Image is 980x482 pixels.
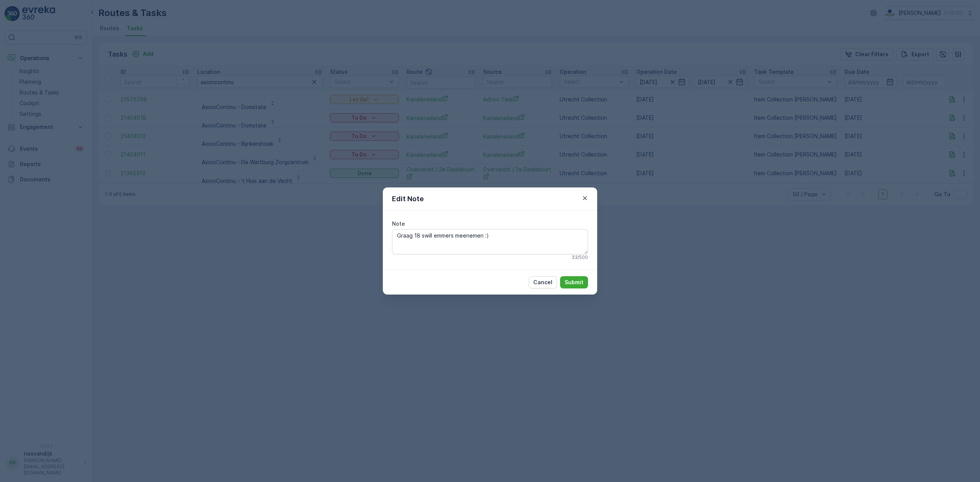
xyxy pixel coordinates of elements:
p: 33 / 500 [572,254,588,261]
textarea: Graag 18 swill emmers meenemen :) [392,229,588,254]
p: Edit Note [392,194,424,204]
button: Submit [560,276,588,288]
p: Cancel [533,278,552,286]
button: Cancel [529,276,557,288]
p: Submit [565,278,583,286]
label: Note [392,220,405,227]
